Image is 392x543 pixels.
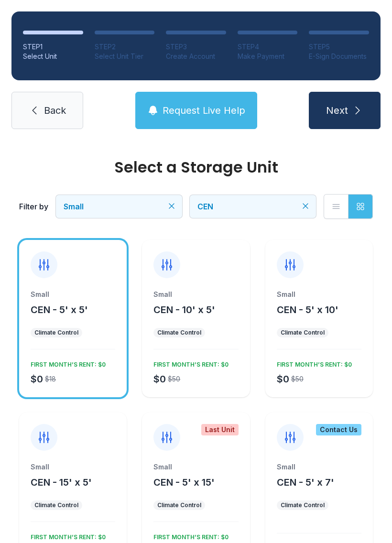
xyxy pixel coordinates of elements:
button: CEN - 5' x 15' [153,476,215,489]
button: Clear filters [167,201,176,211]
button: Clear filters [301,201,310,211]
span: CEN - 10' x 5' [153,304,215,315]
div: STEP 3 [166,42,226,52]
div: FIRST MONTH’S RENT: $0 [150,357,229,369]
button: CEN - 5' x 7' [277,476,334,489]
div: Select a Storage Unit [19,160,373,175]
div: FIRST MONTH’S RENT: $0 [27,357,106,369]
div: Small [277,290,361,299]
div: STEP 5 [309,42,369,52]
div: Climate Control [281,329,325,337]
span: Request Live Help [163,104,245,117]
div: STEP 1 [23,42,83,52]
div: $18 [45,374,56,384]
div: Climate Control [34,329,78,337]
div: Filter by [19,201,48,212]
span: CEN [197,202,213,211]
div: Climate Control [157,329,201,337]
div: FIRST MONTH’S RENT: $0 [27,530,106,541]
div: Small [31,290,115,299]
div: Create Account [166,52,226,61]
div: Small [31,462,115,472]
div: $0 [277,372,289,386]
div: Climate Control [34,501,78,509]
button: Small [56,195,182,218]
div: Small [277,462,361,472]
div: STEP 4 [238,42,298,52]
div: E-Sign Documents [309,52,369,61]
div: $50 [291,374,304,384]
div: Last Unit [201,424,239,435]
div: FIRST MONTH’S RENT: $0 [273,357,352,369]
div: Small [153,462,238,472]
div: Select Unit Tier [95,52,155,61]
div: Select Unit [23,52,83,61]
div: $0 [31,372,43,386]
span: CEN - 5' x 5' [31,304,88,315]
div: FIRST MONTH’S RENT: $0 [150,530,229,541]
div: Small [153,290,238,299]
div: STEP 2 [95,42,155,52]
div: $0 [153,372,166,386]
span: CEN - 5' x 7' [277,477,334,488]
span: Back [44,104,66,117]
div: $50 [168,374,180,384]
div: Contact Us [316,424,361,435]
button: CEN - 5' x 5' [31,303,88,316]
button: CEN - 15' x 5' [31,476,92,489]
button: CEN - 5' x 10' [277,303,338,316]
button: CEN [190,195,316,218]
div: Climate Control [157,501,201,509]
span: CEN - 5' x 10' [277,304,338,315]
div: Climate Control [281,501,325,509]
button: CEN - 10' x 5' [153,303,215,316]
div: Make Payment [238,52,298,61]
span: CEN - 5' x 15' [153,477,215,488]
span: Small [64,202,84,211]
span: CEN - 15' x 5' [31,477,92,488]
span: Next [326,104,348,117]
